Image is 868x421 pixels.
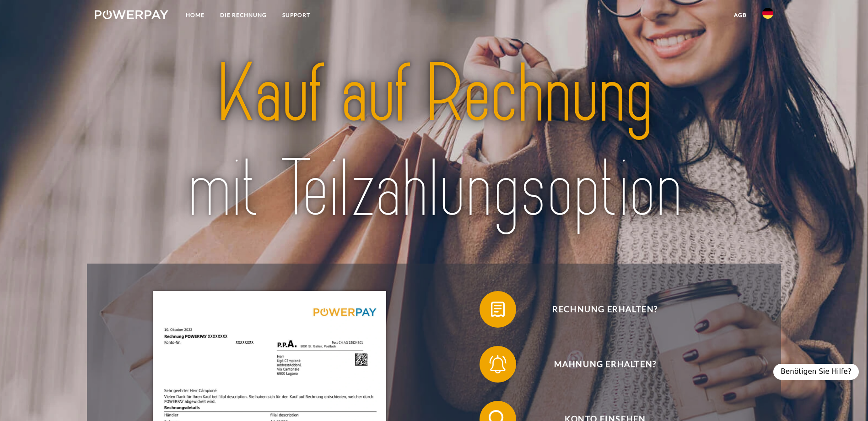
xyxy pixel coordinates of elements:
img: logo-powerpay-white.svg [95,10,168,19]
button: Rechnung erhalten? [480,291,717,328]
img: qb_bill.svg [486,298,509,321]
img: qb_bell.svg [486,353,509,376]
span: Mahnung erhalten? [493,346,717,383]
span: Rechnung erhalten? [493,291,717,328]
div: Benötigen Sie Hilfe? [773,364,859,380]
a: Home [178,7,212,23]
button: Mahnung erhalten? [480,346,717,383]
a: agb [726,7,755,23]
a: SUPPORT [275,7,318,23]
img: title-powerpay_de.svg [128,42,740,242]
a: DIE RECHNUNG [212,7,275,23]
img: de [762,8,773,19]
